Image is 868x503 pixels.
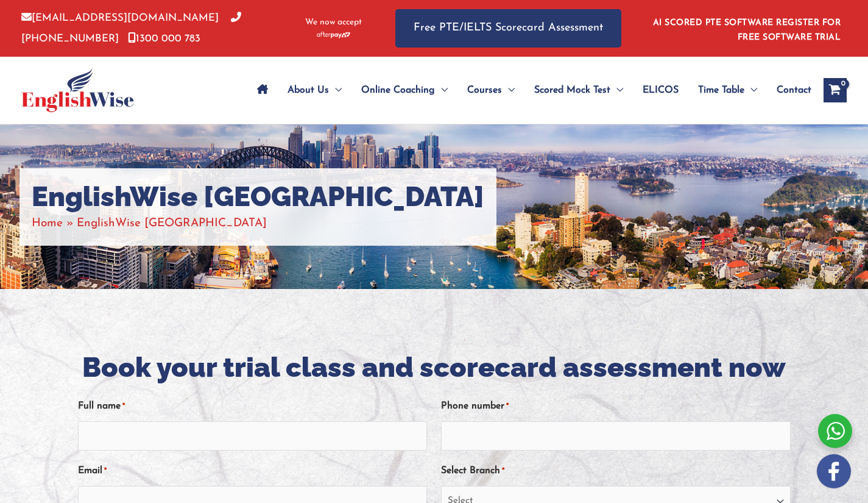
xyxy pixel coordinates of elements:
[777,69,811,112] span: Contact
[441,461,504,481] label: Select Branch
[351,69,457,112] a: Online CoachingMenu Toggle
[78,396,125,416] label: Full name
[534,69,610,112] span: Scored Mock Test
[78,350,791,386] h2: Book your trial class and scorecard assessment now
[329,69,342,112] span: Menu Toggle
[247,69,811,112] nav: Site Navigation: Main Menu
[395,9,621,48] a: Free PTE/IELTS Scorecard Assessment
[361,69,435,112] span: Online Coaching
[646,9,847,48] aside: Header Widget 1
[653,18,841,42] a: AI SCORED PTE SOFTWARE REGISTER FOR FREE SOFTWARE TRIAL
[767,69,811,112] a: Contact
[457,69,524,112] a: CoursesMenu Toggle
[441,396,509,416] label: Phone number
[317,32,350,38] img: Afterpay-Logo
[524,69,633,112] a: Scored Mock TestMenu Toggle
[21,13,219,23] a: [EMAIL_ADDRESS][DOMAIN_NAME]
[698,69,744,112] span: Time Table
[467,69,502,112] span: Courses
[32,180,484,213] h1: EnglishWise [GEOGRAPHIC_DATA]
[278,69,351,112] a: About UsMenu Toggle
[744,69,757,112] span: Menu Toggle
[824,78,847,102] a: View Shopping Cart, empty
[21,13,241,43] a: [PHONE_NUMBER]
[633,69,688,112] a: ELICOS
[32,213,484,234] nav: Breadcrumbs
[502,69,515,112] span: Menu Toggle
[77,218,267,229] span: EnglishWise [GEOGRAPHIC_DATA]
[288,69,329,112] span: About Us
[435,69,448,112] span: Menu Toggle
[32,218,63,229] a: Home
[817,454,851,488] img: white-facebook.png
[128,34,200,44] a: 1300 000 783
[78,461,107,481] label: Email
[643,69,679,112] span: ELICOS
[21,68,134,112] img: cropped-ew-logo
[610,69,623,112] span: Menu Toggle
[688,69,767,112] a: Time TableMenu Toggle
[305,16,362,29] span: We now accept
